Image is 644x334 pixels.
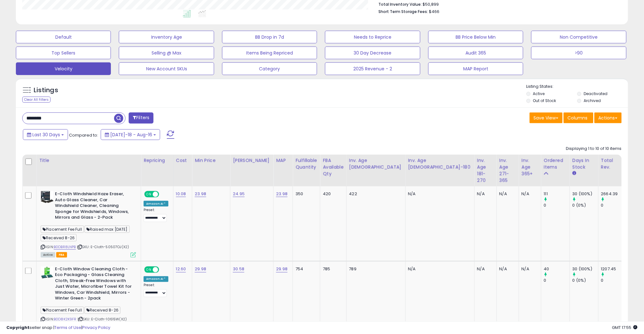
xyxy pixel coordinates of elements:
[145,267,153,272] span: ON
[158,267,168,272] span: OFF
[325,31,420,43] button: Needs to Reprice
[323,157,343,177] div: FBA Available Qty
[573,170,576,176] small: Days In Stock.
[544,267,570,272] div: 40
[573,191,598,197] div: 30 (100%)
[573,202,598,208] div: 0 (0%)
[533,98,556,103] label: Out of Stock
[195,266,206,273] a: 29.98
[408,157,472,170] div: Inv. Age [DEMOGRAPHIC_DATA]-180
[41,307,84,314] span: Placement Fee Full
[601,157,624,170] div: Total Rev.
[601,267,627,272] div: 1207.45
[69,132,98,138] span: Compared to:
[601,202,627,208] div: 0
[145,192,153,197] span: ON
[594,112,622,123] button: Actions
[544,202,570,208] div: 0
[54,244,76,250] a: B0DBR8LNPB
[531,47,626,59] button: >90
[144,157,171,164] div: Repricing
[530,112,563,123] button: Save View
[573,278,598,284] div: 0 (0%)
[349,191,401,197] div: 422
[568,115,588,121] span: Columns
[6,325,110,331] div: seller snap | |
[6,324,30,331] strong: Copyright
[195,157,227,164] div: Min Price
[176,266,186,273] a: 12.60
[564,112,593,123] button: Columns
[601,191,627,197] div: 2664.39
[222,62,317,75] button: Category
[41,191,53,203] img: 51fP9VhnvXL._SL40_.jpg
[82,324,110,331] a: Privacy Policy
[77,244,129,249] span: | SKU: E-Cloth-50507OJ(X2)
[349,267,401,272] div: 789
[32,132,60,138] span: Last 30 Days
[428,62,523,75] button: MAP Report
[16,47,111,59] button: Top Sellers
[429,9,439,15] span: $466
[144,208,168,222] div: Preset:
[295,191,315,197] div: 350
[477,191,492,197] div: N/A
[323,191,341,197] div: 420
[499,191,514,197] div: N/A
[408,191,470,197] div: N/A
[601,278,627,284] div: 0
[34,86,58,95] h5: Listings
[378,9,428,14] b: Short Term Storage Fees:
[276,191,288,197] a: 23.98
[54,324,81,331] a: Terms of Use
[573,267,598,272] div: 30 (100%)
[584,98,601,103] label: Archived
[522,267,536,272] div: N/A
[233,157,271,164] div: [PERSON_NAME]
[499,267,514,272] div: N/A
[477,267,492,272] div: N/A
[349,157,403,170] div: Inv. Age [DEMOGRAPHIC_DATA]
[233,266,244,273] a: 30.58
[101,129,160,140] button: [DATE]-18 - Aug-16
[16,62,111,75] button: Velocity
[129,112,153,124] button: Filters
[222,31,317,43] button: BB Drop in 7d
[16,31,111,43] button: Default
[566,146,622,152] div: Displaying 1 to 10 of 10 items
[584,91,607,96] label: Deactivated
[477,157,494,184] div: Inv. Age 181-270
[55,267,132,303] b: E-Cloth Window Cleaning Cloth - Eco Packaging - Glass Cleaning Cloth, Streak-Free Windows with Ju...
[119,62,214,75] button: New Account SKUs
[323,267,341,272] div: 785
[195,191,206,197] a: 23.98
[119,31,214,43] button: Inventory Age
[325,62,420,75] button: 2025 Revenue - 2
[55,191,132,222] b: E-Cloth Windshield Haze Eraser, Auto Glass Cleaner, Car Windshield Cleaner, Cleaning Sponge for W...
[499,157,516,184] div: Inv. Age 271-365
[85,226,130,233] span: Raised max [DATE]
[544,191,570,197] div: 111
[56,252,67,258] span: FBA
[295,267,315,272] div: 754
[110,132,152,138] span: [DATE]-18 - Aug-16
[41,267,53,279] img: 41en0HC+hnL._SL40_.jpg
[295,157,317,170] div: Fulfillable Quantity
[22,97,51,103] div: Clear All Filters
[544,278,570,284] div: 0
[526,84,628,90] p: Listing States:
[23,129,68,140] button: Last 30 Days
[144,283,168,298] div: Preset:
[531,31,626,43] button: Non Competitive
[158,192,168,197] span: OFF
[144,201,168,207] div: Amazon AI *
[119,47,214,59] button: Selling @ Max
[544,157,567,170] div: Ordered Items
[276,157,290,164] div: MAP
[41,191,136,257] div: ASIN:
[612,324,638,331] span: 2025-09-16 17:55 GMT
[39,157,138,164] div: Title
[573,157,596,170] div: Days In Stock
[85,307,120,314] span: Received 8-26
[408,267,470,272] div: N/A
